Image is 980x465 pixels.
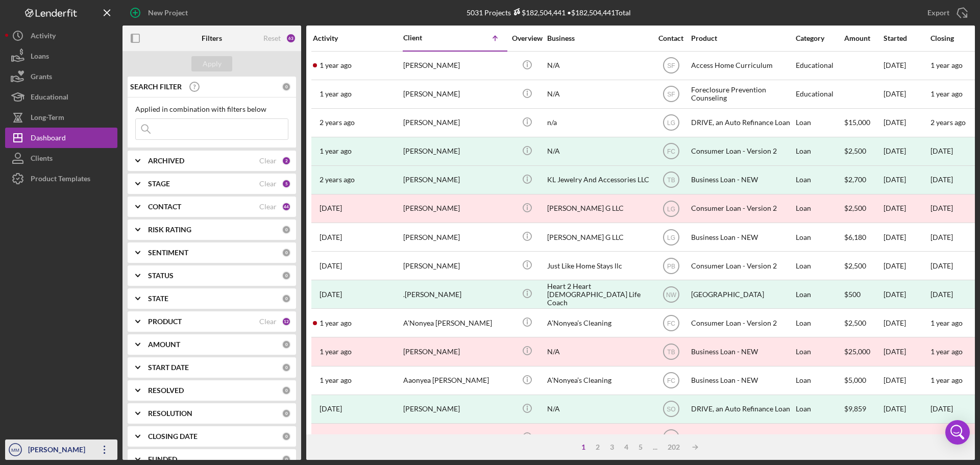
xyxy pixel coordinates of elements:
div: [DATE] [884,309,929,336]
div: Aaonyea [PERSON_NAME] [403,367,505,394]
time: 2024-07-13 15:23 [320,376,352,384]
button: New Project [122,3,198,23]
div: 0 [282,455,291,464]
b: CONTACT [148,203,181,211]
div: Contact [652,34,690,42]
div: 0 [282,271,291,280]
div: 2 [282,156,291,165]
text: TB [667,349,675,356]
div: $2,500 [844,138,883,165]
button: Activity [5,26,117,46]
b: AMOUNT [148,340,180,349]
b: PRODUCT [148,317,182,326]
div: [DATE] [884,424,929,451]
div: $35,000 [844,424,883,451]
time: 2024-01-12 23:07 [320,118,355,127]
div: [DATE] [930,405,953,413]
div: Consumer Loan - Version 2 [691,252,793,279]
span: $5,000 [844,376,866,384]
span: $15,000 [844,118,870,127]
div: [PERSON_NAME] [26,439,92,462]
time: 2024-02-27 13:56 [320,176,355,184]
div: [PERSON_NAME] [403,138,505,165]
div: N/A [547,396,649,423]
time: 1 year ago [930,89,963,98]
div: 0 [282,225,291,234]
div: Just Like Home Stays llc [547,252,649,279]
time: [DATE] [930,233,953,241]
div: Apply [203,56,222,71]
div: Activity [31,26,56,48]
text: FC [667,377,675,384]
div: Client [403,34,454,42]
div: .[PERSON_NAME] [403,281,505,308]
b: RESOLVED [148,386,184,395]
div: Dashboard [31,128,66,151]
div: New Project [148,3,188,23]
div: 5 [282,179,291,188]
div: Clear [259,157,277,165]
div: 0 [282,340,291,349]
div: Business Loan - NEW [691,367,793,394]
div: [DATE] [884,252,929,279]
div: Loan [796,166,843,193]
text: SF [667,62,675,69]
button: Grants [5,66,117,87]
div: Loan [796,224,843,251]
div: 0 [282,432,291,441]
time: 2022-07-25 20:08 [320,290,342,299]
text: SO [667,406,675,413]
span: $2,500 [844,319,866,327]
a: Product Templates [5,168,117,189]
div: Applied in combination with filters below [135,105,288,113]
div: Clear [259,180,277,188]
text: FC [667,148,675,155]
div: [DATE] [930,290,953,299]
div: Access Home Curriculum [691,52,793,79]
time: 2 years ago [930,118,966,127]
div: Grants [31,66,52,89]
time: 2024-06-12 16:36 [320,90,352,98]
div: Foreclosure Prevention Counseling [691,81,793,108]
time: 2024-06-14 02:22 [320,319,352,327]
div: [DATE] [884,195,929,222]
button: Dashboard [5,128,117,148]
div: Amount [844,34,883,42]
div: Loan [796,281,843,308]
div: 3 [605,443,619,451]
div: Loans [31,46,49,69]
div: [PERSON_NAME] G LLC [547,224,649,251]
div: [PERSON_NAME] [403,224,505,251]
div: $2,700 [844,166,883,193]
div: Overview [508,34,546,42]
time: 2024-05-14 22:32 [320,61,352,69]
div: A’Nonyea’s Cleaning [547,367,649,394]
div: $25,000 [844,338,883,365]
div: Loan [796,396,843,423]
div: [DATE] [884,166,929,193]
div: [DATE] [884,281,929,308]
span: $6,180 [844,233,866,241]
div: [DATE] [884,396,929,423]
div: Long-Term [31,107,64,130]
div: DRIVE, an Auto Refinance Loan [691,396,793,423]
div: Consumer Loan - Version 2 [691,309,793,336]
div: [DATE] [884,52,929,79]
div: [DATE] [884,338,929,365]
b: STAGE [148,180,170,188]
time: 2025-05-16 17:44 [320,262,342,270]
div: DRIVE, an Auto Refinance Loan [691,109,793,136]
div: Business Loan - NEW [691,166,793,193]
a: Clients [5,148,117,168]
div: Business Loan - NEW [691,424,793,451]
time: 1 year ago [930,319,963,327]
div: Business Loan - NEW [691,224,793,251]
div: Reset [263,34,281,42]
div: Loan [796,252,843,279]
b: CLOSING DATE [148,432,198,440]
text: LG [667,234,675,241]
b: ARCHIVED [148,157,184,165]
button: Educational [5,87,117,107]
